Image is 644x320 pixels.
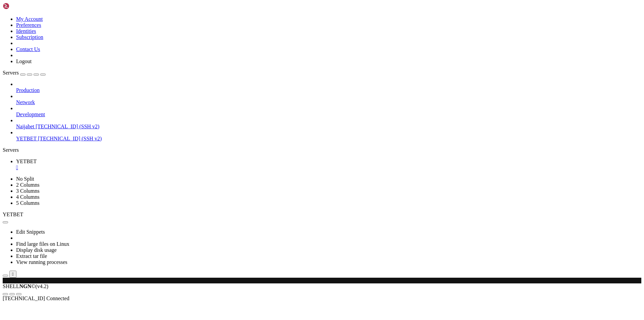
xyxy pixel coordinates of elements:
a: Network [16,99,641,105]
a: My Account [16,16,43,22]
li: Network [16,93,641,105]
a: 5 Columns [16,200,40,206]
a: No Split [16,176,34,182]
a:  [16,165,641,171]
div: Servers [3,147,641,153]
span: YETBET [3,212,23,217]
span: [TECHNICAL_ID] (SSH v2) [36,124,99,129]
li: Naijabet [TECHNICAL_ID] (SSH v2) [16,118,641,130]
a: Contact Us [16,46,40,52]
a: Subscription [16,34,43,40]
a: Preferences [16,22,41,28]
a: Development [16,111,641,118]
span: Production [16,87,40,93]
a: Naijabet [TECHNICAL_ID] (SSH v2) [16,124,641,130]
a: Production [16,87,641,93]
div:  [12,272,14,277]
a: Display disk usage [16,247,57,253]
span: Naijabet [16,124,34,129]
li: YETBET [TECHNICAL_ID] (SSH v2) [16,130,641,142]
span: YETBET [16,158,37,164]
a: Servers [3,70,46,76]
a: Identities [16,28,36,34]
a: 3 Columns [16,188,40,194]
a: YETBET [TECHNICAL_ID] (SSH v2) [16,136,641,142]
li: Development [16,105,641,118]
a: View running processes [16,259,67,265]
a: 2 Columns [16,182,40,188]
button:  [9,271,16,278]
a: Logout [16,58,32,64]
a: 4 Columns [16,194,40,200]
span: YETBET [16,136,37,141]
span: Development [16,111,45,117]
a: YETBET [16,158,641,171]
img: Shellngn [3,3,41,9]
a: Edit Snippets [16,229,45,235]
span: Servers [3,70,19,76]
span: [TECHNICAL_ID] (SSH v2) [38,136,102,141]
a: Extract tar file [16,253,47,259]
li: Production [16,81,641,93]
span: Network [16,99,35,105]
a: Find large files on Linux [16,241,69,247]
